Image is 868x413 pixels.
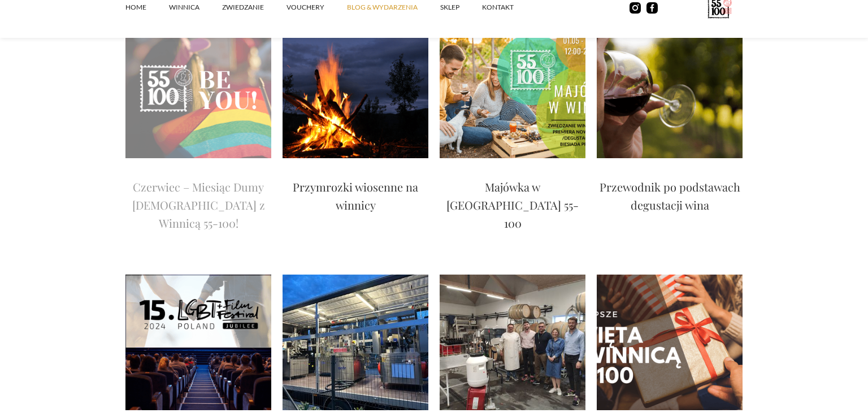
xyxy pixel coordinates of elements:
a: Majówka w [GEOGRAPHIC_DATA] 55-100 [440,178,585,238]
p: Przewodnik po podstawach degustacji wina [597,178,743,214]
p: Przymrozki wiosenne na winnicy [283,178,428,214]
a: Czerwiec – Miesiąc Dumy [DEMOGRAPHIC_DATA] z Winnicą 55-100! [125,178,271,238]
a: Przymrozki wiosenne na winnicy [283,178,428,220]
a: Przewodnik po podstawach degustacji wina [597,178,743,220]
p: Majówka w [GEOGRAPHIC_DATA] 55-100 [440,178,585,232]
p: Czerwiec – Miesiąc Dumy [DEMOGRAPHIC_DATA] z Winnicą 55-100! [125,178,271,232]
